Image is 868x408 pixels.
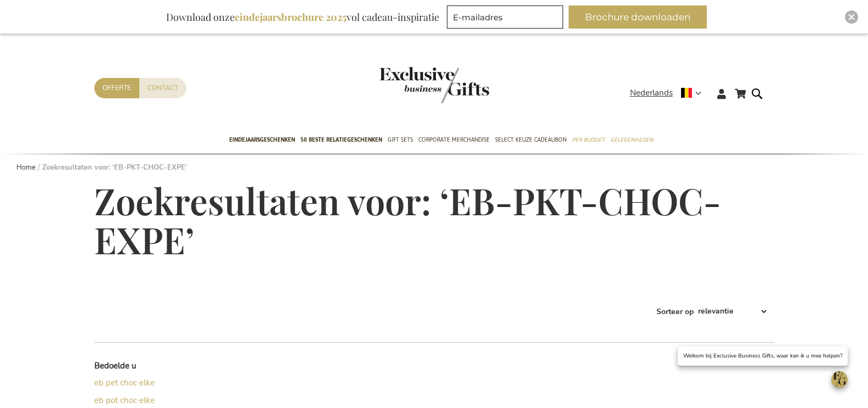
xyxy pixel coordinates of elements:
a: Offerte [94,78,139,98]
a: Contact [139,78,186,98]
a: eb pet choc elke [94,377,155,388]
span: Per Budget [572,134,605,146]
button: Brochure downloaden [569,5,707,29]
span: Corporate Merchandise [418,134,490,146]
span: Gift Sets [388,134,413,146]
a: eb pot choc elke [94,395,155,406]
div: Nederlands [630,87,708,99]
span: Select Keuze Cadeaubon [495,134,566,146]
img: Exclusive Business gifts logo [379,67,489,103]
span: Eindejaarsgeschenken [229,134,295,146]
b: eindejaarsbrochure 2025 [235,10,347,24]
strong: Zoekresultaten voor: ‘EB-PKT-CHOC-EXPE’ [42,163,187,172]
span: Nederlands [630,87,673,99]
img: Close [848,14,855,20]
span: Gelegenheden [610,134,653,146]
div: Download onze vol cadeau-inspiratie [161,5,444,29]
div: Close [845,10,858,24]
a: store logo [379,67,434,103]
span: Zoekresultaten voor: ‘EB-PKT-CHOC-EXPE’ [94,177,721,264]
form: marketing offers and promotions [447,5,566,32]
dt: Bedoelde u [94,360,264,372]
a: Home [16,163,36,172]
label: Sorteer op [656,306,694,316]
input: E-mailadres [447,5,563,29]
span: 50 beste relatiegeschenken [300,134,382,146]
